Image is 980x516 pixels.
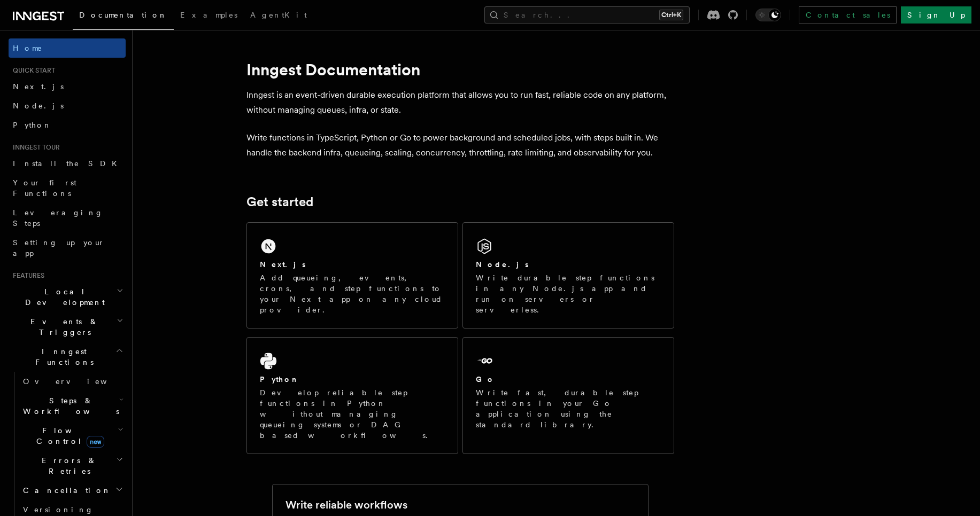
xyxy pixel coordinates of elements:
p: Write durable step functions in any Node.js app and run on servers or serverless. [476,272,661,315]
h2: Write reliable workflows [285,497,407,512]
span: Home [13,43,43,53]
span: Node.js [13,101,64,110]
a: AgentKit [244,3,313,29]
span: Overview [23,377,133,386]
button: Errors & Retries [19,451,126,481]
button: Local Development [9,282,126,312]
p: Write fast, durable step functions in your Go application using the standard library. [476,387,661,430]
span: Events & Triggers [9,316,117,338]
a: Contact sales [799,6,897,24]
span: Steps & Workflows [19,395,119,417]
h2: Go [476,374,495,385]
a: Python [9,115,126,135]
a: Node.jsWrite durable step functions in any Node.js app and run on servers or serverless. [462,222,674,329]
a: Documentation [73,3,174,30]
span: Inngest Functions [9,346,115,368]
a: Next.jsAdd queueing, events, crons, and step functions to your Next app on any cloud provider. [246,222,458,329]
span: AgentKit [250,11,307,19]
a: Leveraging Steps [9,203,126,233]
h2: Node.js [476,259,529,270]
button: Events & Triggers [9,312,126,342]
a: Install the SDK [9,154,126,173]
a: Next.js [9,77,126,96]
button: Search...Ctrl+K [484,6,690,24]
a: Get started [246,194,313,209]
span: Cancellation [19,485,111,496]
span: Your first Functions [13,178,76,198]
span: Features [9,271,44,280]
kbd: Ctrl+K [659,10,683,20]
a: Overview [19,372,126,391]
span: new [87,436,104,448]
a: PythonDevelop reliable step functions in Python without managing queueing systems or DAG based wo... [246,337,458,454]
a: Node.js [9,96,126,115]
h1: Inngest Documentation [246,60,674,79]
p: Develop reliable step functions in Python without managing queueing systems or DAG based workflows. [260,387,445,441]
p: Add queueing, events, crons, and step functions to your Next app on any cloud provider. [260,272,445,315]
span: Setting up your app [13,238,105,257]
p: Write functions in TypeScript, Python or Go to power background and scheduled jobs, with steps bu... [246,130,674,160]
span: Versioning [23,505,94,514]
span: Local Development [9,286,117,308]
span: Flow Control [19,425,118,447]
a: Examples [174,3,244,29]
span: Examples [180,11,237,19]
span: Next.js [13,82,64,91]
span: Inngest tour [9,143,60,152]
span: Quick start [9,66,55,75]
button: Flow Controlnew [19,421,126,451]
span: Leveraging Steps [13,208,103,228]
span: Documentation [79,11,167,19]
a: Setting up your app [9,233,126,263]
a: GoWrite fast, durable step functions in your Go application using the standard library. [462,337,674,454]
span: Errors & Retries [19,455,116,476]
button: Inngest Functions [9,342,126,372]
span: Install the SDK [13,159,124,168]
a: Sign Up [901,6,971,24]
button: Cancellation [19,481,126,500]
button: Steps & Workflows [19,391,126,421]
a: Home [9,38,126,58]
h2: Python [260,374,299,385]
a: Your first Functions [9,173,126,203]
h2: Next.js [260,259,306,270]
button: Toggle dark mode [755,9,781,21]
span: Python [13,121,52,129]
p: Inngest is an event-driven durable execution platform that allows you to run fast, reliable code ... [246,88,674,118]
